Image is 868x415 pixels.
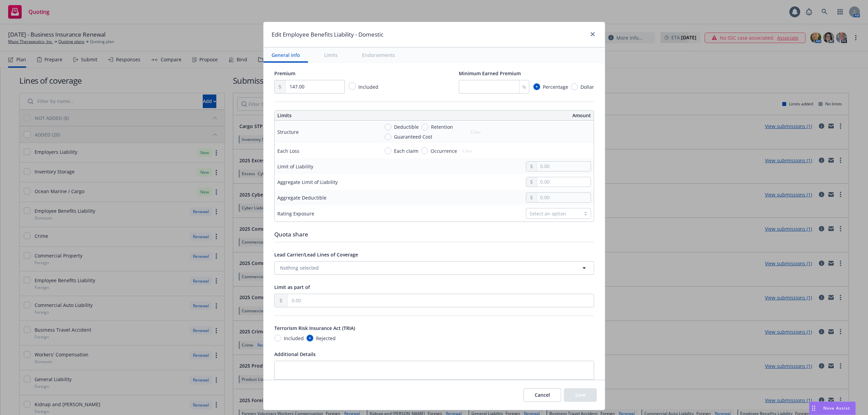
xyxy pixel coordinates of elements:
[543,83,568,90] span: Percentage
[316,47,346,63] button: Limits
[277,194,327,201] div: Aggregate Deductible
[421,124,428,130] input: Retention
[288,294,594,307] input: 0.00
[274,261,594,275] button: Nothing selected
[274,351,316,357] span: Additional Details
[277,163,313,170] div: Limit of Liability
[524,388,561,402] button: Cancel
[277,210,314,217] div: Rating Exposure
[384,133,391,140] input: Guaranteed Cost
[274,325,355,331] span: Terrorism Risk Insurance Act (TRIA)
[384,147,391,154] input: Each claim
[589,30,597,38] a: close
[580,83,594,90] span: Dollar
[537,162,590,171] input: 0.00
[284,335,304,342] span: Included
[394,123,419,130] span: Deductible
[437,110,594,121] th: Amount
[274,70,295,77] span: Premium
[823,405,850,411] span: Nova Assist
[277,179,338,186] div: Aggregate Limit of Liability
[354,47,403,63] button: Endorsements
[274,335,281,341] input: Included
[394,147,418,154] span: Each claim
[277,128,299,136] div: Structure
[285,80,344,93] input: 0.00
[272,30,383,39] h1: Edit Employee Benefits Liability - Domestic
[431,123,453,130] span: Retention
[459,70,521,77] span: Minimum Earned Premium
[280,264,319,271] span: Nothing selected
[277,147,299,154] div: Each Loss
[522,83,526,90] span: %
[358,84,378,90] span: Included
[274,251,358,258] span: Lead Carrier/Lead Lines of Coverage
[571,83,578,90] input: Dollar
[316,335,336,342] span: Rejected
[537,177,590,187] input: 0.00
[274,230,594,239] div: Quota share
[394,133,432,140] span: Guaranteed Cost
[384,124,391,130] input: Deductible
[809,401,856,415] button: Nova Assist
[431,147,457,154] span: Occurrence
[809,402,818,415] div: Drag to move
[263,47,308,63] button: General info
[275,110,402,121] th: Limits
[537,193,590,202] input: 0.00
[307,335,313,341] input: Rejected
[421,147,428,154] input: Occurrence
[530,210,577,217] div: Select an option
[533,83,540,90] input: Percentage
[274,284,310,290] span: Limit as part of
